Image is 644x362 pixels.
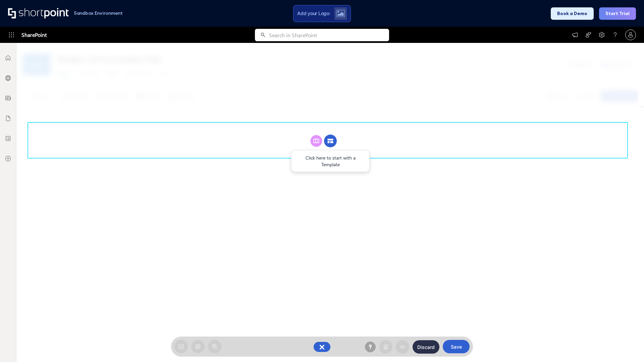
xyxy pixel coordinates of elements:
[74,11,123,15] h1: Sandbox Environment
[21,27,47,43] span: SharePoint
[297,10,330,16] span: Add your Logo:
[551,7,594,20] button: Book a Demo
[599,7,636,20] button: Start Trial
[443,340,470,353] button: Save
[269,29,389,41] input: Search in SharePoint
[336,10,345,17] img: Upload logo
[610,330,644,362] iframe: Chat Widget
[413,340,439,354] button: Discard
